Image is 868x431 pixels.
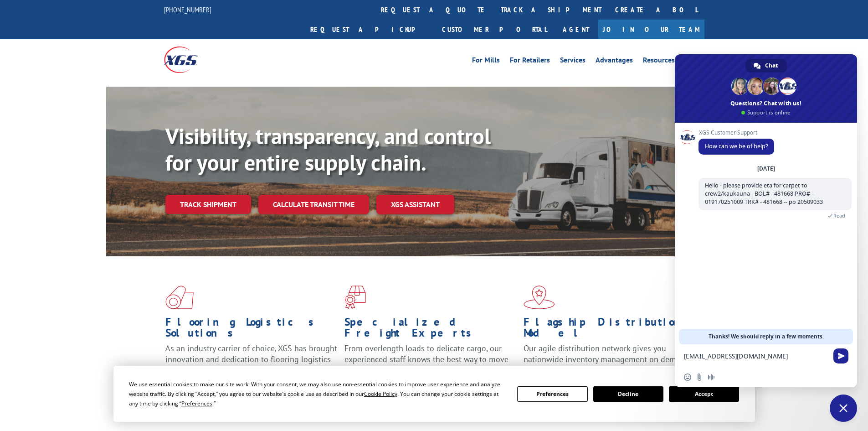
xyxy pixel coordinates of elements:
[344,286,366,309] img: xgs-icon-focused-on-flooring-red
[705,142,768,150] span: How can we be of help?
[510,57,550,67] a: For Retailers
[181,400,212,407] span: Preferences
[705,182,823,206] span: Hello - please provide eta for carpet to crew2/kaukauna - BOL# - 481668 PRO# - 019170251009 TRK# ...
[643,57,675,67] a: Resources
[258,195,369,214] a: Calculate transit time
[524,343,691,364] span: Our agile distribution network gives you nationwide inventory management on demand.
[165,343,337,375] span: As an industry carrier of choice, XGS has brought innovation and dedication to flooring logistics...
[757,166,775,171] div: [DATE]
[684,374,691,381] span: Insert an emoji
[554,20,598,39] a: Agent
[709,329,824,344] span: Thanks! We should reply in a few moments.
[364,390,397,398] span: Cookie Policy
[684,352,828,360] textarea: Compose your message...
[344,343,517,384] p: From overlength loads to delicate cargo, our experienced staff knows the best way to move your fr...
[344,317,517,343] h1: Specialized Freight Experts
[113,366,755,422] div: Cookie Consent Prompt
[517,386,587,402] button: Preferences
[830,395,857,422] div: Close chat
[303,20,435,39] a: Request a pickup
[376,195,454,214] a: XGS ASSISTANT
[669,386,739,402] button: Accept
[598,20,704,39] a: Join Our Team
[833,213,845,219] span: Read
[524,317,696,343] h1: Flagship Distribution Model
[708,374,715,381] span: Audio message
[472,57,500,67] a: For Mills
[696,374,703,381] span: Send a file
[765,59,778,73] span: Chat
[524,286,555,309] img: xgs-icon-flagship-distribution-model-red
[745,59,787,73] div: Chat
[699,130,774,136] span: XGS Customer Support
[833,348,848,363] span: Send
[165,195,251,214] a: Track shipment
[593,386,663,402] button: Decline
[596,57,633,67] a: Advantages
[165,122,491,177] b: Visibility, transparency, and control for your entire supply chain.
[165,286,194,309] img: xgs-icon-total-supply-chain-intelligence-red
[165,317,338,343] h1: Flooring Logistics Solutions
[435,20,554,39] a: Customer Portal
[129,379,506,408] div: We use essential cookies to make our site work. With your consent, we may also use non-essential ...
[560,57,586,67] a: Services
[164,5,211,14] a: [PHONE_NUMBER]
